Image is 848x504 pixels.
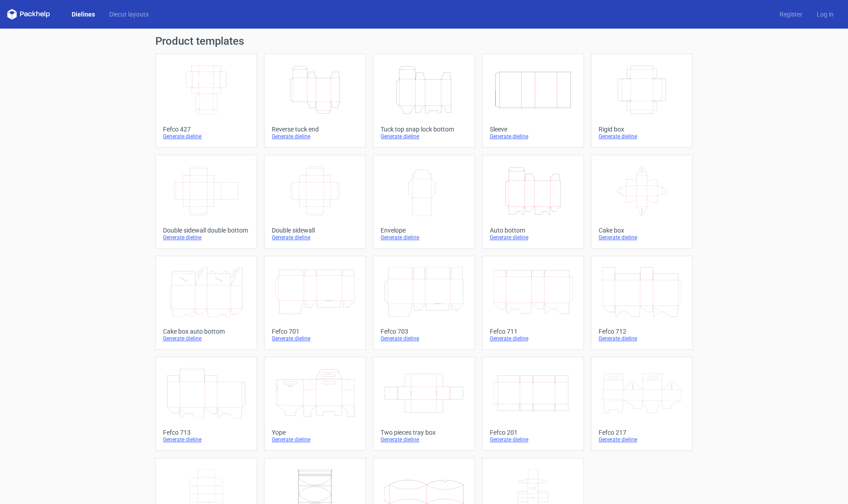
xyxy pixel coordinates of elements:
[272,234,358,241] div: Generate dieline
[155,357,257,451] a: Fefco 713Generate dieline
[272,429,358,436] div: Yope
[381,234,467,241] div: Generate dieline
[490,335,576,342] div: Generate dieline
[373,357,475,451] a: Two pieces tray boxGenerate dieline
[599,436,685,443] div: Generate dieline
[272,436,358,443] div: Generate dieline
[272,328,358,335] div: Fefco 701
[163,429,249,436] div: Fefco 713
[373,256,475,350] a: Fefco 703Generate dieline
[163,436,249,443] div: Generate dieline
[490,126,576,133] div: Sleeve
[272,335,358,342] div: Generate dieline
[490,133,576,140] div: Generate dieline
[264,357,366,451] a: YopeGenerate dieline
[381,335,467,342] div: Generate dieline
[381,126,467,133] div: Tuck top snap lock bottom
[482,256,584,350] a: Fefco 711Generate dieline
[264,256,366,350] a: Fefco 701Generate dieline
[591,54,693,148] a: Rigid boxGenerate dieline
[163,335,249,342] div: Generate dieline
[102,10,156,19] a: Diecut layouts
[155,36,693,47] h1: Product templates
[490,436,576,443] div: Generate dieline
[591,155,693,249] a: Cake boxGenerate dieline
[272,126,358,133] div: Reverse tuck end
[163,227,249,234] div: Double sidewall double bottom
[599,227,685,234] div: Cake box
[264,54,366,148] a: Reverse tuck endGenerate dieline
[155,155,257,249] a: Double sidewall double bottomGenerate dieline
[64,10,102,19] a: Dielines
[373,155,475,249] a: EnvelopeGenerate dieline
[155,256,257,350] a: Cake box auto bottomGenerate dieline
[599,328,685,335] div: Fefco 712
[373,54,475,148] a: Tuck top snap lock bottomGenerate dieline
[381,436,467,443] div: Generate dieline
[381,429,467,436] div: Two pieces tray box
[591,357,693,451] a: Fefco 217Generate dieline
[163,328,249,335] div: Cake box auto bottom
[163,234,249,241] div: Generate dieline
[482,54,584,148] a: SleeveGenerate dieline
[599,126,685,133] div: Rigid box
[490,234,576,241] div: Generate dieline
[272,227,358,234] div: Double sidewall
[381,227,467,234] div: Envelope
[272,133,358,140] div: Generate dieline
[591,256,693,350] a: Fefco 712Generate dieline
[264,155,366,249] a: Double sidewallGenerate dieline
[163,133,249,140] div: Generate dieline
[163,126,249,133] div: Fefco 427
[490,227,576,234] div: Auto bottom
[599,429,685,436] div: Fefco 217
[381,328,467,335] div: Fefco 703
[482,155,584,249] a: Auto bottomGenerate dieline
[381,133,467,140] div: Generate dieline
[772,10,809,19] a: Register
[599,234,685,241] div: Generate dieline
[482,357,584,451] a: Fefco 201Generate dieline
[490,328,576,335] div: Fefco 711
[490,429,576,436] div: Fefco 201
[599,133,685,140] div: Generate dieline
[155,54,257,148] a: Fefco 427Generate dieline
[809,10,841,19] a: Log in
[599,335,685,342] div: Generate dieline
